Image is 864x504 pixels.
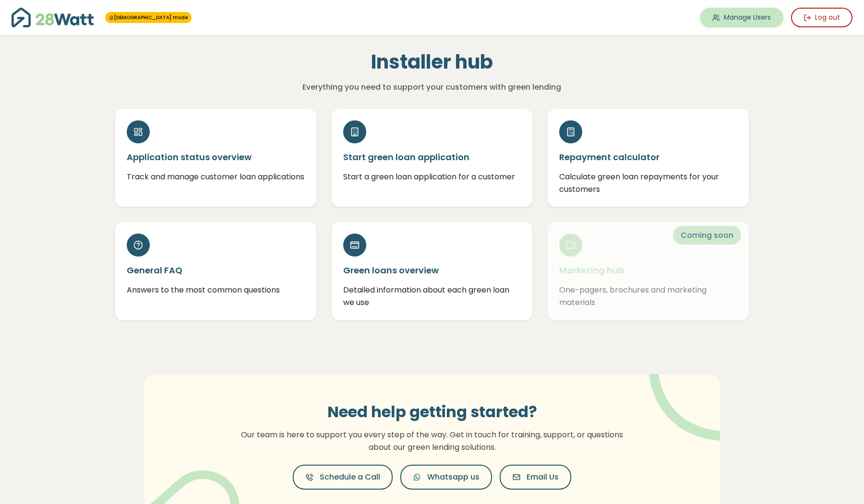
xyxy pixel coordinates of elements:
span: Schedule a Call [320,471,380,483]
p: Everything you need to support your customers with green lending [223,81,640,94]
button: Schedule a Call [293,465,393,490]
span: Email Us [527,471,559,483]
a: Manage Users [700,8,783,27]
button: Log out [791,8,852,27]
a: [DEMOGRAPHIC_DATA] mode [109,14,188,21]
span: Coming soon [673,226,741,245]
button: Whatsapp us [400,465,492,490]
h5: Repayment calculator [559,151,737,163]
h1: Installer hub [223,50,640,73]
span: You're in 28Watt mode - full access to all features! [105,12,192,23]
p: One-pagers, brochures and marketing materials [559,284,737,308]
h5: Green loans overview [343,264,521,276]
p: Answers to the most common questions [127,284,305,296]
h3: Need help getting started? [235,403,629,421]
h5: Start green loan application [343,151,521,163]
img: vector [624,348,749,441]
button: Email Us [500,465,571,490]
img: 28Watt [12,8,94,27]
span: Whatsapp us [427,471,480,483]
p: Start a green loan application for a customer [343,171,521,183]
p: Calculate green loan repayments for your customers [559,171,737,195]
p: Track and manage customer loan applications [127,171,305,183]
p: Our team is here to support you every step of the way. Get in touch for training, support, or que... [235,429,629,453]
h5: Application status overview [127,151,305,163]
h5: Marketing hub [559,264,737,276]
h5: General FAQ [127,264,305,276]
p: Detailed information about each green loan we use [343,284,521,308]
